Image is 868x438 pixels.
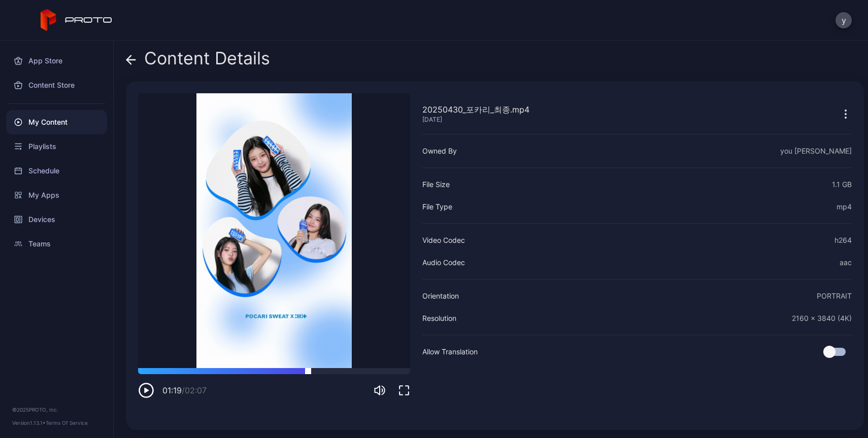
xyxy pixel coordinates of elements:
[422,103,529,116] div: 20250430_포카리_최종.mp4
[422,257,465,269] div: Audio Codec
[422,312,456,324] div: Resolution
[182,385,207,395] span: / 02:07
[817,290,852,302] div: PORTRAIT
[6,73,107,97] a: Content Store
[780,145,852,157] div: you [PERSON_NAME]
[6,159,107,183] a: Schedule
[126,49,270,73] div: Content Details
[834,234,852,246] div: h264
[6,207,107,232] a: Devices
[422,116,529,124] div: [DATE]
[162,384,207,396] div: 01:19
[422,290,459,302] div: Orientation
[12,406,101,414] div: © 2025 PROTO, Inc.
[840,257,852,269] div: aac
[138,93,410,368] video: Sorry, your browser doesn‘t support embedded videos
[792,312,852,324] div: 2160 x 3840 (4K)
[422,145,457,157] div: Owned By
[6,183,107,207] a: My Apps
[6,134,107,159] a: Playlists
[422,234,465,246] div: Video Codec
[6,49,107,73] a: App Store
[422,346,478,358] div: Allow Translation
[12,420,46,426] span: Version 1.13.1 •
[6,232,107,256] a: Teams
[832,178,852,191] div: 1.1 GB
[837,201,852,213] div: mp4
[6,110,107,134] a: My Content
[836,12,852,28] button: y
[422,201,452,213] div: File Type
[422,178,450,191] div: File Size
[46,420,88,426] a: Terms Of Service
